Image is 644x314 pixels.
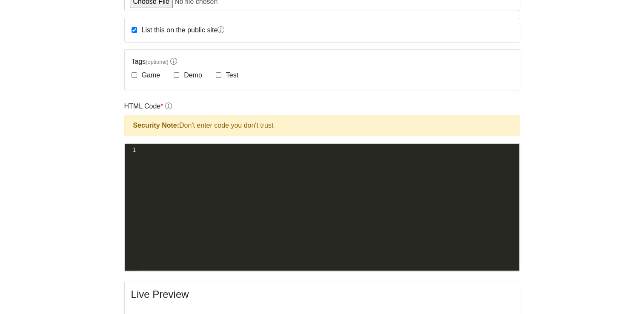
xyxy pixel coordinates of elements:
div: Don't enter code you don't trust [124,115,520,136]
label: List this on the public site [140,25,225,35]
label: Tags [132,57,513,67]
label: Game [140,70,160,80]
label: Test [224,70,238,80]
span: (optional) [146,59,168,65]
label: HTML Code [124,101,172,111]
div: 1 [125,146,137,154]
label: Demo [182,70,202,80]
h4: Live Preview [131,288,513,301]
strong: Security Note: [133,122,179,129]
